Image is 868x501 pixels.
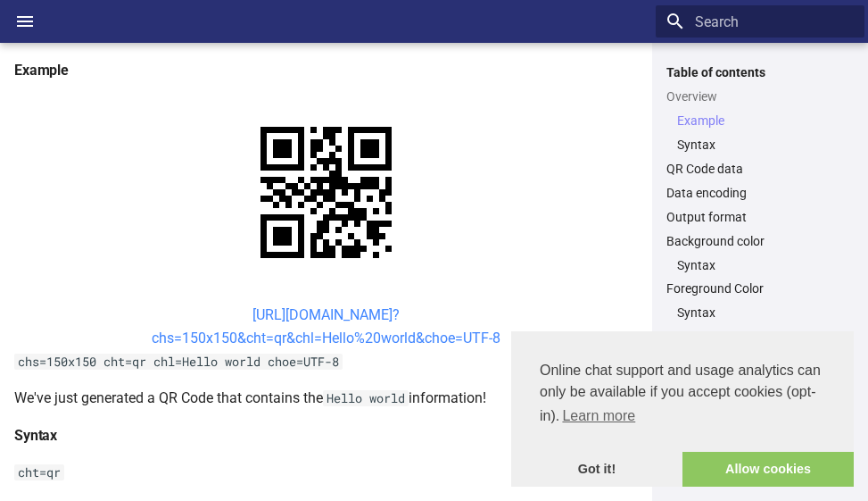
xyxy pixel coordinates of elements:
[677,257,854,273] a: Syntax
[666,305,854,321] nav: Foreground Color
[666,113,854,153] nav: Overview
[677,305,854,321] a: Syntax
[14,424,638,447] h4: Syntax
[14,387,638,410] p: We've just generated a QR Code that contains the information!
[152,306,500,347] a: [URL][DOMAIN_NAME]?chs=150x150&cht=qr&chl=Hello%20world&choe=UTF-8
[14,464,64,480] code: cht=qr
[559,403,638,430] a: learn more about cookies
[14,59,638,82] h4: Example
[666,185,854,201] a: Data encoding
[666,88,854,104] a: Overview
[666,233,854,249] a: Background color
[14,354,343,370] code: chs=150x150 cht=qr chl=Hello world choe=UTF-8
[666,209,854,225] a: Output format
[540,360,825,430] span: Online chat support and usage analytics can only be available if you accept cookies (opt-in).
[666,329,854,345] a: Error correction level and margin
[656,5,864,38] input: Search
[511,452,682,488] a: dismiss cookie message
[656,64,864,346] nav: Table of contents
[677,137,854,153] a: Syntax
[682,452,854,488] a: allow cookies
[677,113,854,129] a: Example
[666,161,854,177] a: QR Code data
[666,280,854,296] a: Foreground Color
[511,331,854,487] div: cookieconsent
[666,257,854,273] nav: Background color
[229,96,423,289] img: chart
[323,390,409,406] code: Hello world
[656,64,864,80] label: Table of contents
